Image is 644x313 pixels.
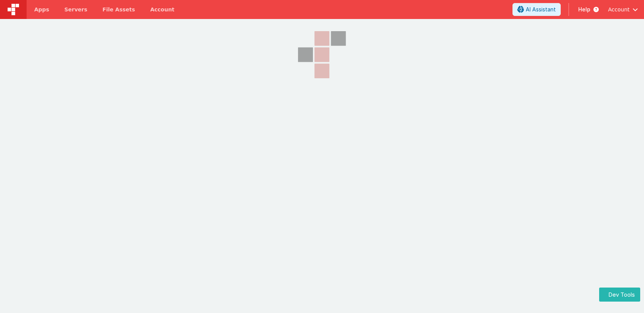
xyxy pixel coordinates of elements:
[578,6,590,13] span: Help
[103,6,135,13] span: File Assets
[34,6,49,13] span: Apps
[64,6,87,13] span: Servers
[512,3,561,16] button: AI Assistant
[608,6,630,13] span: Account
[608,6,638,13] button: Account
[526,6,556,13] span: AI Assistant
[599,288,640,302] button: Dev Tools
